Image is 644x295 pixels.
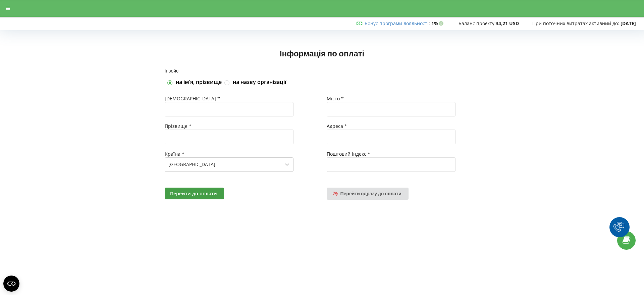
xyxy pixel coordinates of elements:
span: [DEMOGRAPHIC_DATA] * [165,95,220,102]
span: Поштовий індекс * [327,151,370,157]
a: Бонус програми лояльності [365,20,429,27]
span: Інвойс [165,68,179,73]
label: на імʼя, прізвище [176,79,222,86]
span: Інформація по оплаті [280,48,364,58]
button: Open CMP widget [3,276,19,292]
button: Перейти до оплати [165,188,224,199]
strong: 1% [431,20,445,27]
label: на назву організації [233,79,286,86]
span: Прізвище * [165,123,192,129]
span: Перейти одразу до оплати [340,191,401,196]
strong: 34,21 USD [496,20,519,27]
a: Перейти одразу до оплати [327,188,409,200]
span: Адреса * [327,123,347,129]
span: Перейти до оплати [170,190,217,197]
span: : [365,20,430,27]
span: Баланс проєкту: [459,20,496,27]
strong: [DATE] [621,20,636,27]
span: Країна * [165,151,184,157]
span: При поточних витратах активний до: [532,20,619,27]
span: Місто * [327,95,344,102]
